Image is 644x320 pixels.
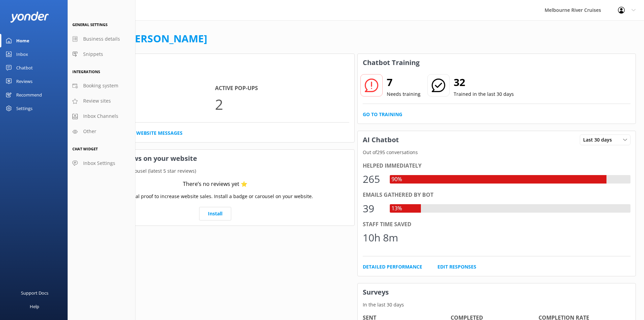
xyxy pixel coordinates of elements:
[16,102,32,115] div: Settings
[16,61,33,74] div: Chatbot
[76,54,354,71] h3: Website Chat
[81,93,215,115] p: 295
[183,180,247,189] div: There’s no reviews yet ⭐
[76,167,354,175] p: Your current review carousel (latest 5 star reviews)
[583,136,616,144] span: Last 30 days
[136,129,183,137] a: Website Messages
[363,220,631,229] div: Staff time saved
[68,78,135,93] a: Booking system
[363,200,383,217] div: 39
[387,90,421,98] p: Needs training
[363,191,631,199] div: Emails gathered by bot
[358,149,636,156] p: Out of 295 conversations
[215,93,349,115] p: 2
[68,31,135,47] a: Business details
[363,162,631,170] div: Helped immediately
[358,54,425,71] h3: Chatbot Training
[454,90,514,98] p: Trained in the last 30 days
[68,93,135,109] a: Review sites
[16,47,28,61] div: Inbox
[83,35,120,43] span: Business details
[72,69,100,74] span: Integrations
[83,159,115,167] span: Inbox Settings
[68,124,135,139] a: Other
[117,193,313,200] p: Use social proof to increase website sales. Install a badge or carousel on your website.
[16,74,32,88] div: Reviews
[454,74,514,90] h2: 32
[363,263,422,271] a: Detailed Performance
[83,128,96,135] span: Other
[72,146,98,151] span: Chat Widget
[76,71,354,79] p: In the last 30 days
[125,31,207,45] a: [PERSON_NAME]
[81,84,215,93] h4: Conversations
[21,286,48,300] div: Support Docs
[358,301,636,308] p: In the last 30 days
[390,175,404,184] div: 90%
[390,204,404,213] div: 13%
[83,82,118,89] span: Booking system
[358,131,404,149] h3: AI Chatbot
[215,84,349,93] h4: Active Pop-ups
[358,283,636,301] h3: Surveys
[199,207,231,220] a: Install
[387,74,421,90] h2: 7
[68,47,135,62] a: Snippets
[72,22,108,27] span: General Settings
[10,12,49,23] img: yonder-white-logo.png
[363,171,383,187] div: 265
[437,263,476,271] a: Edit Responses
[83,50,103,58] span: Snippets
[16,88,42,102] div: Recommend
[68,109,135,124] a: Inbox Channels
[363,111,402,118] a: Go to Training
[363,230,398,246] div: 10h 8m
[76,30,207,47] h1: Welcome,
[30,300,39,313] div: Help
[76,150,354,167] h3: Showcase reviews on your website
[68,156,135,171] a: Inbox Settings
[16,34,29,47] div: Home
[83,112,118,120] span: Inbox Channels
[83,97,111,105] span: Review sites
